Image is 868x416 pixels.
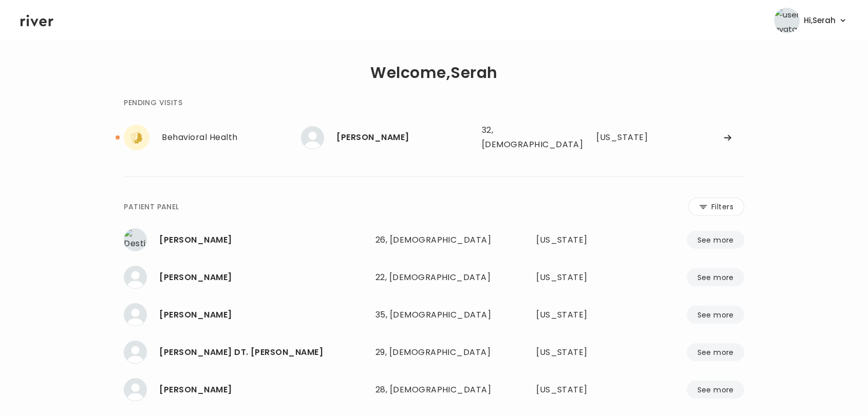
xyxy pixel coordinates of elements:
[375,233,493,247] div: 26, [DEMOGRAPHIC_DATA]
[687,231,744,249] button: See more
[124,228,147,251] img: Destiny Ford
[375,308,493,322] div: 35, [DEMOGRAPHIC_DATA]
[536,308,618,322] div: Texas
[375,345,493,360] div: 29, [DEMOGRAPHIC_DATA]
[301,126,324,149] img: Jasmine Finley
[159,233,367,247] div: Destiny Ford
[375,270,493,285] div: 22, [DEMOGRAPHIC_DATA]
[774,8,800,33] img: user avatar
[596,130,654,145] div: Illinois
[804,13,836,28] span: Hi, Serah
[159,270,367,285] div: KEYSHLA HERNANDEZ MARTINEZ
[370,66,497,80] h1: Welcome, Serah
[124,96,182,109] div: PENDING VISITS
[162,130,301,145] div: Behavioral Health
[482,123,564,152] div: 32, [DEMOGRAPHIC_DATA]
[774,8,847,33] button: user avatarHi,Serah
[687,268,744,286] button: See more
[688,197,744,216] button: Filters
[536,270,618,285] div: Missouri
[336,130,473,145] div: Jasmine Finley
[124,303,147,326] img: AMBER WIPPERMAN
[159,345,367,360] div: MELISSA DILEN TREVIZO GOMEZ
[159,383,367,397] div: Kyla Gosha
[124,201,179,213] div: PATIENT PANEL
[124,266,147,289] img: KEYSHLA HERNANDEZ MARTINEZ
[687,381,744,399] button: See more
[124,378,147,401] img: Kyla Gosha
[375,383,493,397] div: 28, [DEMOGRAPHIC_DATA]
[536,345,618,360] div: Colorado
[687,306,744,324] button: See more
[124,341,147,364] img: MELISSA DILEN TREVIZO GOMEZ
[687,343,744,361] button: See more
[159,308,367,322] div: AMBER WIPPERMAN
[536,383,618,397] div: Florida
[536,233,618,247] div: Florida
